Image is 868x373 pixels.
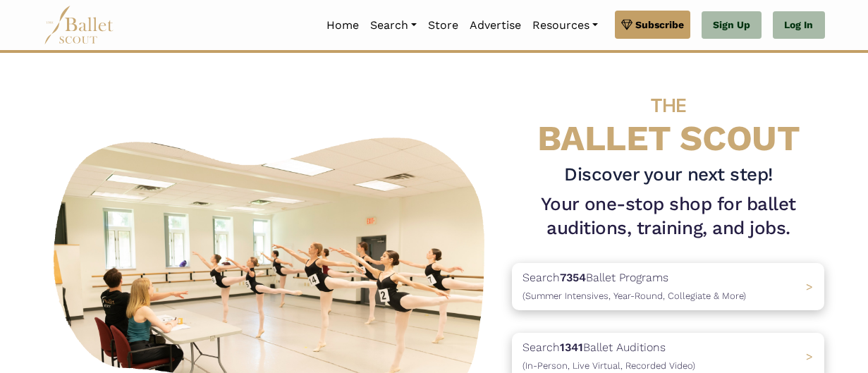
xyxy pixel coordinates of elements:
[635,17,684,32] span: Subscribe
[773,11,824,39] a: Log In
[522,360,695,371] span: (In-Person, Live Virtual, Recorded Video)
[512,81,824,157] h4: BALLET SCOUT
[702,11,762,39] a: Sign Up
[512,263,824,310] a: Search7354Ballet Programs(Summer Intensives, Year-Round, Collegiate & More)>
[512,192,824,240] h1: Your one-stop shop for ballet auditions, training, and jobs.
[615,11,690,39] a: Subscribe
[522,269,746,305] p: Search Ballet Programs
[522,291,746,301] span: (Summer Intensives, Year-Round, Collegiate & More)
[365,11,422,40] a: Search
[512,163,824,187] h3: Discover your next step!
[422,11,464,40] a: Store
[464,11,527,40] a: Advertise
[527,11,604,40] a: Resources
[560,341,583,354] b: 1341
[806,350,813,363] span: >
[651,94,686,117] span: THE
[560,271,586,284] b: 7354
[621,17,632,32] img: gem.svg
[321,11,365,40] a: Home
[806,280,813,293] span: >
